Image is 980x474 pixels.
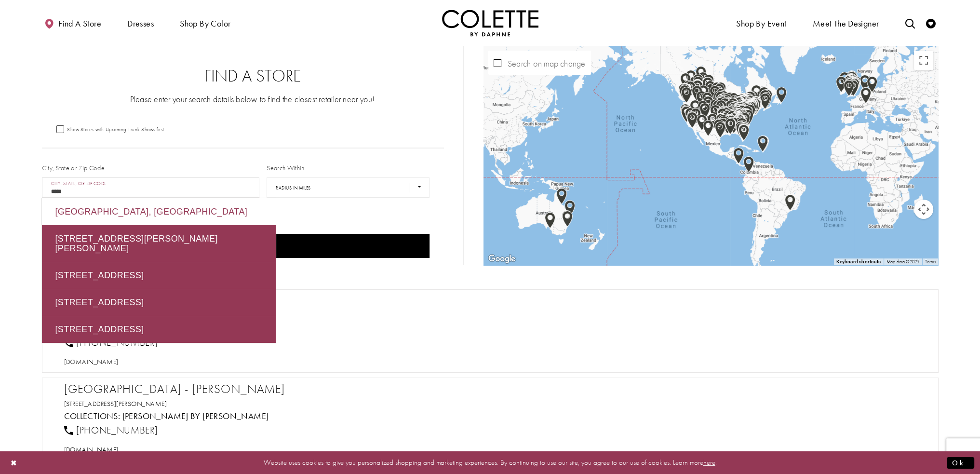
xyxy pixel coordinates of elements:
img: Google [486,253,518,265]
div: [STREET_ADDRESS] [42,316,276,343]
input: City, State, or ZIP Code [42,177,260,198]
span: Map data ©2025 [886,258,919,265]
a: Visit Home Page [442,10,538,36]
button: Map camera controls [914,200,933,219]
select: Radius In Miles [267,177,429,198]
button: Close Dialog [6,454,22,471]
div: [STREET_ADDRESS] [42,289,276,316]
span: Find a store [58,19,101,28]
h2: Gipper Prom [64,294,926,308]
label: Search Within [267,163,304,173]
span: Dresses [125,10,156,36]
div: [STREET_ADDRESS] [42,262,276,289]
h2: Find a Store [61,67,444,86]
span: Shop By Event [736,19,786,28]
a: Find a store [42,10,104,36]
img: Colette by Daphne [442,10,538,36]
span: [DOMAIN_NAME] [64,357,119,366]
a: Open this area in Google Maps (opens a new window) [486,253,518,265]
p: Please enter your search details below to find the closest retailer near you! [61,93,444,105]
a: Meet the designer [810,10,882,36]
span: Shop By Event [734,10,789,36]
a: Opens in new tab [64,399,167,408]
div: [STREET_ADDRESS][PERSON_NAME][PERSON_NAME] [42,225,276,262]
a: here [703,458,715,467]
a: Check Wishlist [924,10,938,36]
div: [GEOGRAPHIC_DATA], [GEOGRAPHIC_DATA] [42,198,276,225]
h2: [GEOGRAPHIC_DATA] - [PERSON_NAME] [64,382,926,396]
a: [PHONE_NUMBER] [64,336,158,349]
span: Dresses [127,19,154,28]
span: [DOMAIN_NAME] [64,445,119,454]
a: Visit Colette by Daphne page - Opens in new tab [122,410,269,421]
span: [PHONE_NUMBER] [76,424,158,436]
a: Opens in new tab [64,357,119,366]
span: [PHONE_NUMBER] [76,336,158,349]
span: Collections: [64,410,121,421]
a: Toggle search [902,10,917,36]
p: Website uses cookies to give you personalized shopping and marketing experiences. By continuing t... [69,456,911,469]
a: Terms (opens in new tab) [925,258,936,265]
div: Map with store locations [483,46,939,265]
span: Shop by color [180,19,230,28]
label: City, State or Zip Code [42,163,105,173]
span: Shop by color [177,10,233,36]
a: [PHONE_NUMBER] [64,424,158,436]
button: Toggle fullscreen view [914,51,933,70]
span: Meet the designer [813,19,879,28]
button: Submit Dialog [947,457,974,469]
button: Keyboard shortcuts [836,258,881,265]
a: Opens in new tab [64,445,119,454]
